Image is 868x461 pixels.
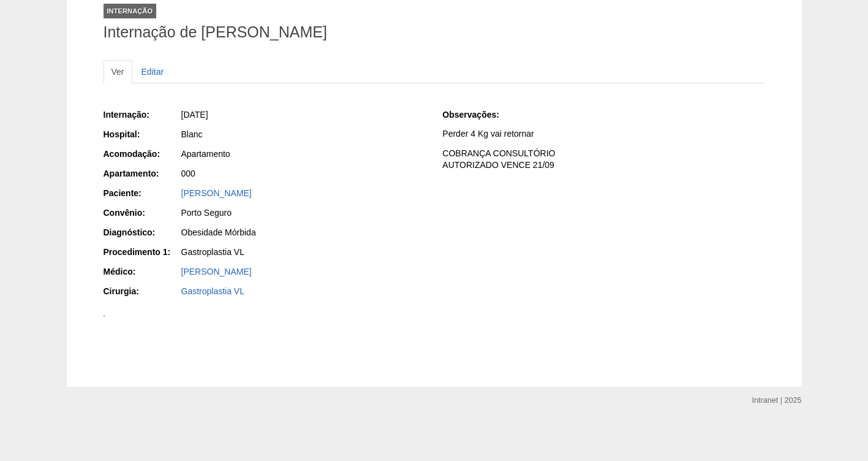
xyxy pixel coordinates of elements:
[181,246,426,258] div: Gastroplastia VL
[104,128,180,140] div: Hospital:
[104,148,180,160] div: Acomodação:
[104,167,180,180] div: Apartamento:
[134,60,172,83] a: Editar
[104,246,180,258] div: Procedimento 1:
[181,188,252,198] a: [PERSON_NAME]
[752,394,802,406] div: Intranet | 2025
[181,167,426,180] div: 000
[181,128,426,140] div: Blanc
[442,109,519,121] div: Observações:
[104,226,180,238] div: Diagnóstico:
[104,109,180,121] div: Internação:
[104,4,157,18] div: Internação
[181,110,208,120] span: [DATE]
[104,285,180,297] div: Cirurgia:
[104,25,765,40] h1: Internação de [PERSON_NAME]
[104,265,180,278] div: Médico:
[181,148,426,160] div: Apartamento
[104,60,132,83] a: Ver
[442,128,764,140] p: Perder 4 Kg vai retornar
[181,286,245,296] a: Gastroplastia VL
[442,148,764,171] p: COBRANÇA CONSULTÓRIO AUTORIZADO VENCE 21/09
[181,267,252,276] a: [PERSON_NAME]
[181,226,426,238] div: Obesidade Mórbida
[104,187,180,199] div: Paciente:
[181,207,426,219] div: Porto Seguro
[104,207,180,219] div: Convênio:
